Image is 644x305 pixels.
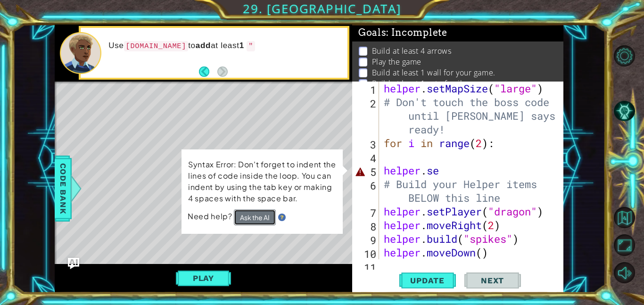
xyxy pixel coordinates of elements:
div: 6 [354,179,379,206]
button: Ask AI [68,258,79,269]
code: " [247,41,255,51]
div: 7 [354,206,379,220]
button: Play [176,269,231,287]
div: 8 [354,220,379,233]
p: Use to at least [108,41,340,51]
button: Level Options [614,45,635,66]
button: AI Hint [614,100,635,122]
div: 10 [354,247,379,261]
span: Code Bank [56,160,71,217]
div: 2 [354,97,379,138]
span: Next [471,276,513,285]
div: 1 [354,83,379,97]
button: Next [217,66,228,77]
div: 9 [354,233,379,247]
p: Build at least 1 set of spikes. [372,78,474,89]
button: Back [199,66,217,77]
span: Need help? [188,211,234,221]
button: Maximize Browser [614,234,635,256]
code: [DOMAIN_NAME] [124,41,189,51]
span: : Incomplete [386,27,447,38]
p: Build at least 1 wall for your game. [372,67,495,78]
strong: 1 [239,41,244,50]
div: 3 [354,138,379,151]
div: 4 [354,151,379,165]
p: Play the game [372,57,421,67]
button: Mute [614,262,635,283]
button: Update [399,270,456,291]
button: Next [464,270,521,291]
a: Back to Map [615,204,644,231]
span: Update [401,276,454,285]
div: 11 [354,261,379,274]
strong: add [196,41,211,50]
button: Back to Map [614,207,635,228]
p: Build at least 4 arrows [372,46,452,56]
div: 5 [354,165,379,179]
button: Ask the AI [234,209,276,225]
img: Hint [278,214,286,221]
p: Syntax Error: Don't forget to indent the lines of code inside the loop. You can indent by using t... [188,159,336,204]
span: Goals [358,27,447,39]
